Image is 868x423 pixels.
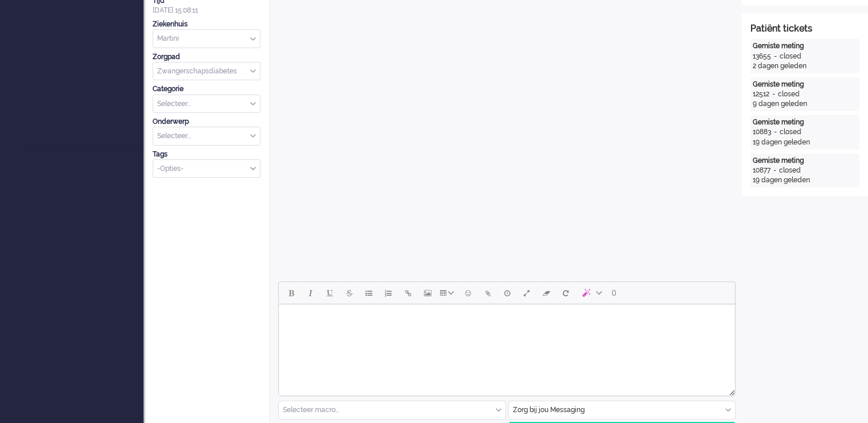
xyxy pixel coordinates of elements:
div: closed [780,127,801,137]
div: - [771,52,780,61]
div: Zorgpad [153,52,260,62]
div: Ziekenhuis [153,19,260,29]
button: Insert/edit link [398,283,418,303]
button: AI [575,283,606,303]
div: 12512 [753,89,769,99]
div: closed [780,52,801,61]
button: Strikethrough [340,283,359,303]
button: Insert/edit image [418,283,437,303]
div: Gemiste meting [753,117,857,127]
div: Gemiste meting [753,41,857,51]
button: Underline [320,283,340,303]
div: closed [778,89,800,99]
div: 10877 [753,166,770,175]
button: Emoticons [458,283,478,303]
button: Bold [281,283,301,303]
button: Bullet list [359,283,379,303]
div: 13655 [753,52,771,61]
button: 0 [606,283,621,303]
span: 0 [612,288,616,297]
div: Tags [153,150,260,159]
button: Add attachment [478,283,497,303]
div: 19 dagen geleden [753,138,857,147]
div: 9 dagen geleden [753,99,857,109]
button: Reset content [556,283,575,303]
div: Select Tags [153,159,260,178]
div: Onderwerp [153,117,260,127]
div: 2 dagen geleden [753,61,857,71]
button: Delay message [497,283,517,303]
div: Gemiste meting [753,156,857,166]
div: Gemiste meting [753,80,857,89]
div: 19 dagen geleden [753,175,857,185]
button: Clear formatting [536,283,556,303]
div: Patiënt tickets [750,22,859,36]
div: - [770,166,779,175]
iframe: Rich Text Area [279,304,735,385]
div: - [769,89,778,99]
button: Table [437,283,458,303]
button: Italic [301,283,320,303]
button: Fullscreen [517,283,536,303]
div: closed [779,166,801,175]
div: Categorie [153,84,260,94]
div: Resize [725,385,735,395]
div: 10883 [753,127,771,137]
div: - [771,127,780,137]
button: Numbered list [379,283,398,303]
